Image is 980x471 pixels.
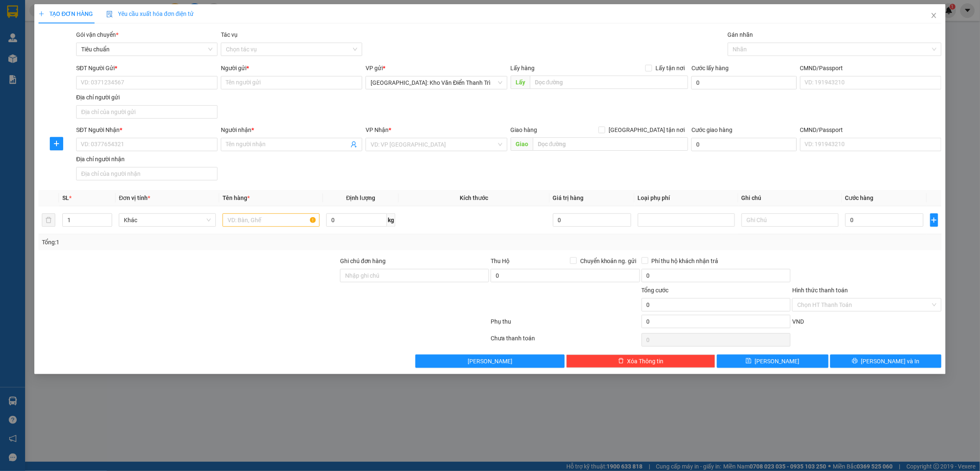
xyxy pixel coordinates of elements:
img: icon [106,11,113,18]
button: printer[PERSON_NAME] và In [830,355,942,368]
div: Chưa thanh toán [490,334,640,348]
button: Close [922,4,946,28]
span: delete [618,358,624,365]
span: Đơn vị tính [119,195,150,201]
span: [PERSON_NAME] [755,357,800,366]
button: plus [50,137,63,150]
span: [GEOGRAPHIC_DATA] tận nơi [605,125,688,134]
span: user-add [351,141,357,148]
div: Địa chỉ người nhận [76,154,217,164]
span: kg [387,213,395,227]
div: VP gửi [366,63,507,73]
span: VND [792,318,804,325]
span: SL [62,195,69,201]
input: Ghi Chú [742,213,839,227]
span: Tên hàng [223,195,250,201]
div: Phụ thu [490,317,640,332]
button: [PERSON_NAME] [415,355,564,368]
div: Địa chỉ người gửi [76,93,217,102]
div: CMND/Passport [800,63,942,73]
label: Hình thức thanh toán [792,287,848,294]
span: [PERSON_NAME] [468,357,512,366]
input: VD: Bàn, Ghế [223,213,320,227]
div: Người gửi [221,63,362,73]
div: SĐT Người Nhận [76,125,217,134]
span: close [931,12,937,19]
button: deleteXóa Thông tin [566,355,715,368]
span: Thu Hộ [491,258,509,264]
span: plus [38,11,44,17]
span: Gói vận chuyển [76,31,118,38]
span: plus [931,217,938,223]
span: Phí thu hộ khách nhận trả [648,256,722,266]
label: Tác vụ [221,31,238,38]
span: Giao [511,137,533,151]
span: Lấy tận nơi [652,63,688,73]
span: Kích thước [460,195,488,201]
span: Tổng cước [642,287,669,294]
label: Ghi chú đơn hàng [340,258,386,264]
span: Xóa Thông tin [627,357,664,366]
input: Địa chỉ của người nhận [76,167,217,180]
div: Người nhận [221,125,362,134]
span: Tiêu chuẩn [81,43,212,56]
span: Lấy [511,76,530,89]
span: [PERSON_NAME] và In [861,357,920,366]
input: 0 [553,213,631,227]
span: Hà Nội: Kho Văn Điển Thanh Trì [371,76,502,89]
button: delete [42,213,55,227]
span: Giao hàng [511,127,537,133]
th: Loại phụ phí [635,190,738,206]
div: SĐT Người Gửi [76,63,217,73]
input: Dọc đường [533,137,688,151]
span: Chuyển khoản ng. gửi [577,256,640,266]
input: Dọc đường [530,76,688,89]
span: Lấy hàng [511,65,535,71]
span: Khác [124,214,211,226]
label: Cước lấy hàng [691,65,729,71]
span: save [746,358,752,365]
input: Ghi chú đơn hàng [340,269,489,282]
span: TẠO ĐƠN HÀNG [38,10,93,17]
span: Yêu cầu xuất hóa đơn điện tử [106,10,194,17]
button: save[PERSON_NAME] [717,355,828,368]
span: Giá trị hàng [553,195,584,201]
span: Cước hàng [845,195,874,201]
span: VP Nhận [366,127,389,133]
input: Cước giao hàng [691,138,797,151]
div: Tổng: 1 [42,238,378,247]
input: Cước lấy hàng [691,76,797,89]
th: Ghi chú [738,190,842,206]
label: Cước giao hàng [691,127,732,133]
span: plus [50,140,63,147]
input: Địa chỉ của người gửi [76,105,217,119]
div: CMND/Passport [800,125,942,134]
button: plus [930,213,938,227]
span: Định lượng [346,195,376,201]
span: printer [852,358,858,365]
label: Gán nhãn [728,31,753,38]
